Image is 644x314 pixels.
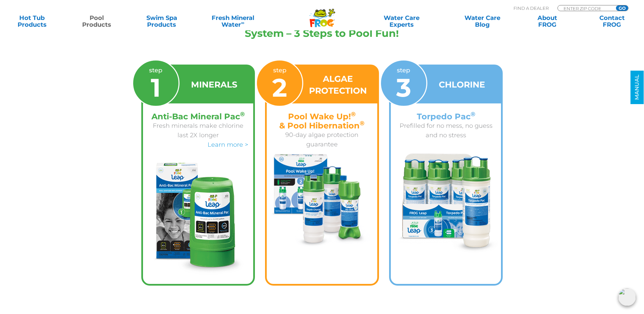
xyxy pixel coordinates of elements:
h3: MINERALS [191,79,237,91]
input: GO [616,5,628,11]
sup: ® [240,111,245,118]
img: frog-leap-step-3 [393,153,499,253]
span: 3 [396,72,411,103]
p: step [149,66,162,100]
a: PoolProducts [72,15,122,28]
span: 1 [151,72,161,103]
sup: ® [351,111,356,118]
sup: ® [360,120,364,127]
a: Hot TubProducts [7,15,57,28]
p: step [396,66,411,100]
h4: Anti-Bac Mineral Pac [148,112,248,121]
sup: ∞ [241,20,244,25]
a: Water CareBlog [457,15,507,28]
p: 90-day algae protection guarantee [272,130,372,149]
a: Water CareExperts [361,15,443,28]
h4: Torpedo Pac [396,112,496,121]
p: Prefilled for no mess, no guess and no stress [396,121,496,140]
img: openIcon [618,288,636,306]
p: Find A Dealer [514,5,549,11]
h2: FROG Leap – the Easiest Pool Sanitizing System – 3 Steps to Pool Fun! [207,16,437,39]
h3: ALGAE PROTECTION [307,73,369,97]
h3: CHLORINE [439,79,485,91]
sup: ® [471,111,475,118]
img: frog-leap-step-2 [267,154,377,247]
img: frog-leap-step-1 [152,163,244,275]
span: 2 [272,72,287,103]
a: Learn more > [208,141,248,148]
a: ContactFROG [587,15,637,28]
input: Zip Code Form [563,5,609,11]
h4: Pool Wake Up! & Pool Hibernation [272,112,372,130]
a: AboutFROG [522,15,572,28]
p: Fresh minerals make chlorine last 2X longer [148,121,248,140]
a: MANUAL [630,71,644,104]
a: Fresh MineralWater∞ [201,15,264,28]
p: step [272,66,287,100]
a: Swim SpaProducts [137,15,187,28]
